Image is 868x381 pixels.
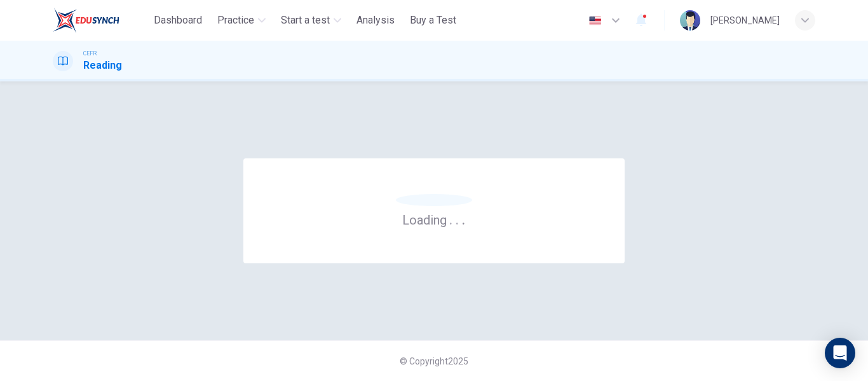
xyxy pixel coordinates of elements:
img: en [587,16,603,25]
span: © Copyright 2025 [400,356,468,366]
button: Start a test [276,9,346,32]
span: Buy a Test [410,13,456,28]
div: Open Intercom Messenger [825,338,855,368]
a: ELTC logo [53,8,149,33]
span: Practice [217,13,254,28]
img: Profile picture [680,10,700,31]
div: [PERSON_NAME] [710,13,780,28]
span: Analysis [356,13,395,28]
button: Buy a Test [405,9,461,32]
button: Dashboard [149,9,207,32]
h6: . [455,208,459,229]
h1: Reading [83,58,122,73]
img: ELTC logo [53,8,119,33]
span: Dashboard [154,13,202,28]
h6: . [461,208,466,229]
button: Analysis [351,9,400,32]
button: Practice [212,9,271,32]
span: CEFR [83,49,97,58]
h6: . [449,208,453,229]
h6: Loading [402,211,466,228]
span: Start a test [281,13,330,28]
